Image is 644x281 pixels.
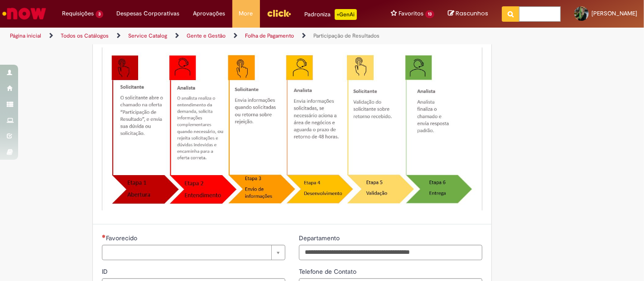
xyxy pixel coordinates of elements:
[193,9,226,18] span: Aprovações
[117,9,180,18] span: Despesas Corporativas
[456,9,488,18] span: Rascunhos
[239,9,253,18] span: More
[313,32,380,39] a: Participação de Resultados
[335,9,357,20] p: +GenAi
[187,32,226,39] a: Gente e Gestão
[305,9,357,20] div: Padroniza
[245,32,294,39] a: Folha de Pagamento
[10,32,41,39] a: Página inicial
[102,245,285,260] a: Limpar campo Favorecido
[591,10,637,17] span: [PERSON_NAME]
[267,6,291,20] img: click_logo_yellow_360x200.png
[96,10,103,18] span: 3
[102,234,106,238] span: Necessários
[106,234,139,242] span: Necessários - Favorecido
[299,267,358,276] span: Telefone de Contato
[299,245,482,260] input: Departamento
[102,267,110,276] span: ID
[502,6,519,22] button: Pesquisar
[299,234,341,242] span: Departamento
[61,32,109,39] a: Todos os Catálogos
[399,9,423,18] span: Favoritos
[1,5,48,23] img: ServiceNow
[7,28,423,44] ul: Trilhas de página
[425,10,434,18] span: 13
[448,10,488,18] a: Rascunhos
[128,32,167,39] a: Service Catalog
[62,9,94,18] span: Requisições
